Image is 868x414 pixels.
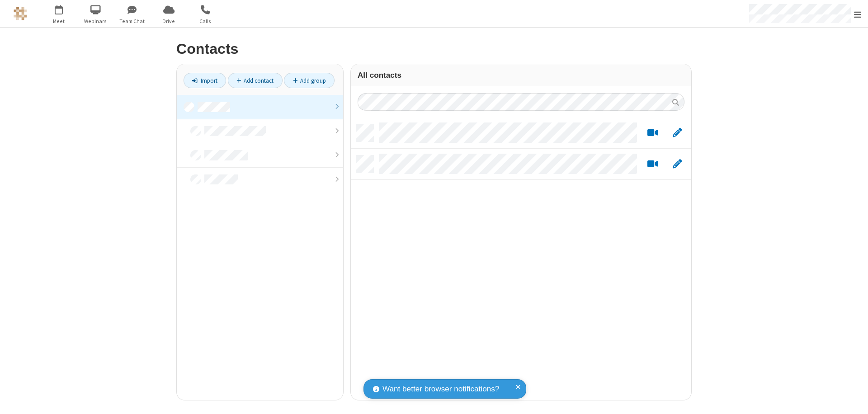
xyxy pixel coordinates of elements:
button: Edit [668,127,686,139]
a: Add group [284,73,335,88]
div: grid [351,118,691,400]
span: Want better browser notifications? [382,383,499,395]
a: Import [184,73,226,88]
button: Start a video meeting [644,159,661,170]
span: Calls [189,17,222,25]
a: Add contact [228,73,283,88]
span: Team Chat [115,17,149,25]
span: Meet [42,17,76,25]
button: Edit [668,159,686,170]
img: QA Selenium DO NOT DELETE OR CHANGE [14,7,27,20]
span: Webinars [79,17,113,25]
button: Start a video meeting [644,127,661,139]
h3: All contacts [358,71,684,80]
h2: Contacts [176,41,692,57]
span: Drive [152,17,186,25]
